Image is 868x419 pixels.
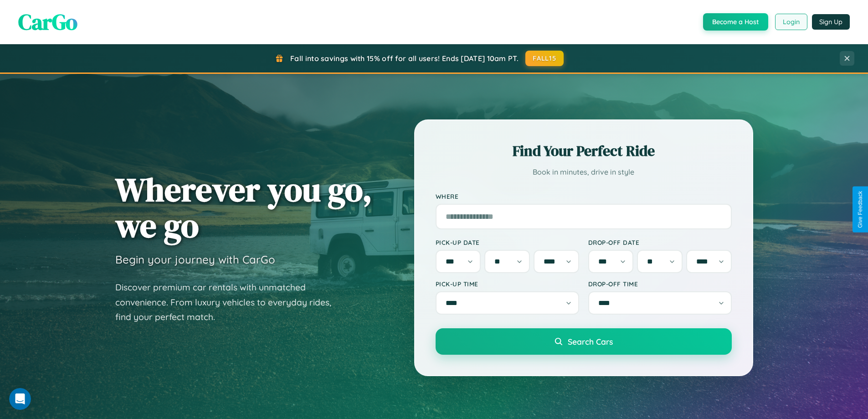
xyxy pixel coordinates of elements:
iframe: Intercom live chat [9,388,31,410]
button: Login [775,14,807,30]
button: Sign Up [812,14,850,30]
label: Pick-up Time [436,280,579,288]
div: Give Feedback [857,191,863,228]
p: Discover premium car rentals with unmatched convenience. From luxury vehicles to everyday rides, ... [115,280,343,325]
span: Fall into savings with 15% off for all users! Ends [DATE] 10am PT. [290,54,519,63]
label: Drop-off Time [588,280,732,288]
h2: Find Your Perfect Ride [436,141,732,161]
label: Pick-up Date [436,238,579,246]
h1: Wherever you go, we go [115,171,372,243]
p: Book in minutes, drive in style [436,166,732,179]
button: Become a Host [703,13,768,31]
label: Where [436,192,732,200]
h3: Begin your journey with CarGo [115,253,275,266]
button: Search Cars [436,328,732,355]
span: CarGo [18,7,77,37]
span: Search Cars [568,336,613,347]
label: Drop-off Date [588,238,732,246]
button: FALL15 [525,51,564,66]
